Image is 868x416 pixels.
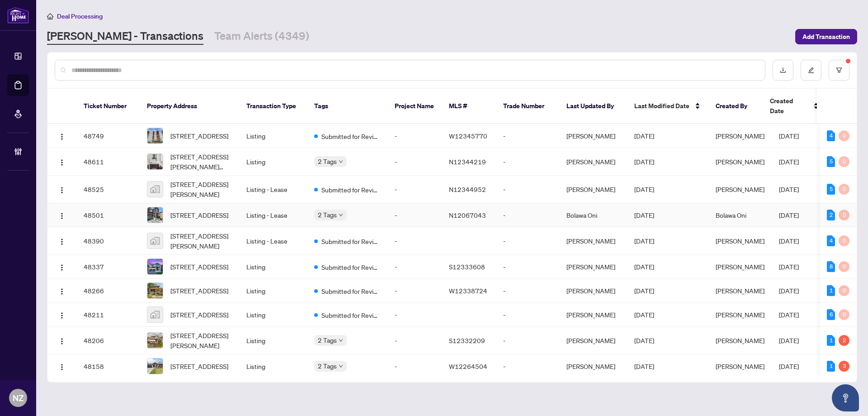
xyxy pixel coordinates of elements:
[449,158,486,166] span: N12344219
[55,234,69,248] button: Logo
[708,89,763,124] th: Created By
[147,359,163,374] img: thumbnail-img
[795,29,857,44] button: Add Transaction
[827,210,835,220] div: 2
[559,227,627,255] td: [PERSON_NAME]
[387,279,442,303] td: -
[634,185,654,193] span: [DATE]
[808,67,814,73] span: edit
[147,283,163,298] img: thumbnail-img
[496,176,559,203] td: -
[58,363,66,371] img: Logo
[170,310,228,320] span: [STREET_ADDRESS]
[559,303,627,327] td: [PERSON_NAME]
[239,203,307,227] td: Listing - Lease
[779,362,799,370] span: [DATE]
[449,132,487,140] span: W12345770
[634,237,654,245] span: [DATE]
[76,176,140,203] td: 48525
[321,310,380,320] span: Submitted for Review
[318,361,337,371] span: 2 Tags
[76,124,140,148] td: 48749
[147,154,163,169] img: thumbnail-img
[307,89,387,124] th: Tags
[779,287,799,295] span: [DATE]
[387,176,442,203] td: -
[716,132,764,140] span: [PERSON_NAME]
[839,235,849,246] div: 0
[321,131,380,141] span: Submitted for Review
[779,158,799,166] span: [DATE]
[76,203,140,227] td: 48501
[763,89,826,124] th: Created Date
[496,255,559,279] td: -
[559,203,627,227] td: Bolawa Oni
[827,235,835,246] div: 4
[634,132,654,140] span: [DATE]
[559,124,627,148] td: [PERSON_NAME]
[559,255,627,279] td: [PERSON_NAME]
[170,361,228,371] span: [STREET_ADDRESS]
[58,264,66,271] img: Logo
[147,333,163,348] img: thumbnail-img
[634,211,654,219] span: [DATE]
[716,336,764,344] span: [PERSON_NAME]
[559,176,627,203] td: [PERSON_NAME]
[321,262,380,272] span: Submitted for Review
[839,285,849,296] div: 0
[496,148,559,176] td: -
[627,89,708,124] th: Last Modified Date
[559,89,627,124] th: Last Updated By
[634,158,654,166] span: [DATE]
[55,182,69,196] button: Logo
[634,336,654,344] span: [DATE]
[140,89,239,124] th: Property Address
[829,60,849,81] button: filter
[58,338,66,345] img: Logo
[58,312,66,319] img: Logo
[449,185,486,193] span: N12344952
[802,29,850,44] span: Add Transaction
[76,327,140,354] td: 48206
[779,185,799,193] span: [DATE]
[47,29,203,45] a: [PERSON_NAME] - Transactions
[55,129,69,143] button: Logo
[76,255,140,279] td: 48337
[449,336,485,344] span: S12332209
[449,263,485,271] span: S12333608
[634,287,654,295] span: [DATE]
[55,154,69,169] button: Logo
[214,29,309,45] a: Team Alerts (4349)
[836,67,842,73] span: filter
[773,60,793,81] button: download
[839,309,849,320] div: 0
[839,156,849,167] div: 0
[47,13,53,19] span: home
[239,89,307,124] th: Transaction Type
[839,261,849,272] div: 0
[239,303,307,327] td: Listing
[239,279,307,303] td: Listing
[239,176,307,203] td: Listing - Lease
[55,359,69,373] button: Logo
[57,12,103,20] span: Deal Processing
[779,311,799,319] span: [DATE]
[387,303,442,327] td: -
[801,60,821,81] button: edit
[496,89,559,124] th: Trade Number
[321,236,380,246] span: Submitted for Review
[770,96,808,116] span: Created Date
[779,336,799,344] span: [DATE]
[496,203,559,227] td: -
[387,354,442,378] td: -
[13,392,24,404] span: NZ
[239,124,307,148] td: Listing
[716,311,764,319] span: [PERSON_NAME]
[716,158,764,166] span: [PERSON_NAME]
[239,227,307,255] td: Listing - Lease
[318,156,337,167] span: 2 Tags
[58,238,66,245] img: Logo
[170,231,232,251] span: [STREET_ADDRESS][PERSON_NAME]
[387,227,442,255] td: -
[827,130,835,141] div: 4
